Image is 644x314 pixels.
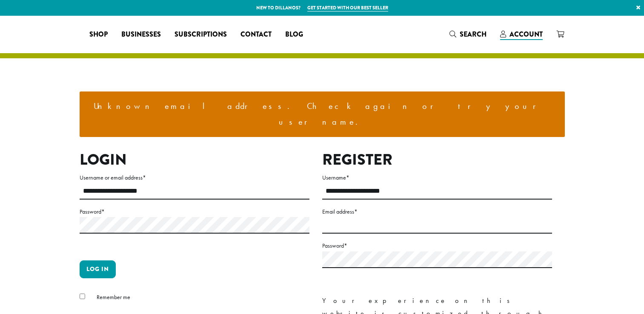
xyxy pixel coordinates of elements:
[80,206,309,217] label: Password
[83,28,114,41] a: Shop
[322,172,552,183] label: Username
[509,29,543,39] span: Account
[89,29,108,40] span: Shop
[322,206,552,217] label: Email address
[240,29,272,40] span: Contact
[86,98,558,130] li: Unknown email address. Check again or try your username.
[285,29,303,40] span: Blog
[322,151,552,169] h2: Register
[121,29,161,40] span: Businesses
[97,293,130,301] span: Remember me
[80,151,309,169] h2: Login
[307,4,388,11] a: Get started with our best seller
[175,29,227,40] span: Subscriptions
[80,172,309,183] label: Username or email address
[322,240,552,251] label: Password
[460,29,487,39] span: Search
[80,260,116,278] button: Log in
[443,27,493,41] a: Search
